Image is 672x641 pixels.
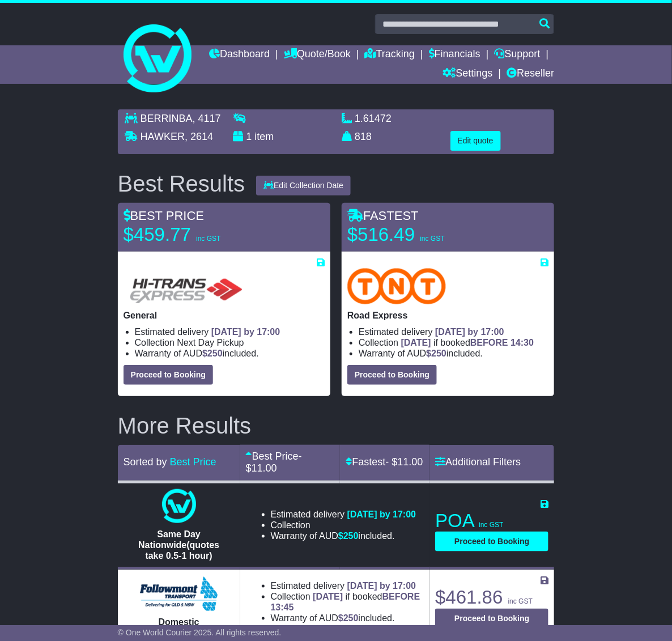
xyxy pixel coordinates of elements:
a: Best Price- $11.00 [246,451,302,474]
li: Estimated delivery [359,326,548,337]
div: Best Results [112,171,251,196]
span: 11.00 [398,456,423,468]
span: $ [202,349,223,358]
span: [DATE] [313,592,343,601]
span: 13:45 [271,602,294,612]
span: - $ [246,451,302,474]
a: Fastest- $11.00 [346,456,423,468]
span: , 4117 [193,113,221,124]
span: 250 [343,531,359,541]
span: [DATE] by 17:00 [347,510,416,519]
li: Warranty of AUD included. [135,348,325,359]
span: BEFORE [470,338,508,347]
li: Collection [271,520,416,530]
span: inc GST [479,521,503,529]
button: Proceed to Booking [347,365,437,385]
span: FASTEST [347,209,419,223]
span: BEST PRICE [124,209,204,223]
li: Collection [271,591,422,613]
h2: More Results [118,413,555,438]
a: Tracking [365,45,415,65]
span: [DATE] by 17:00 [347,581,416,591]
span: item [254,131,274,142]
li: Estimated delivery [135,326,325,337]
button: Proceed to Booking [435,532,548,551]
span: $ [426,349,446,358]
li: Warranty of AUD included. [271,613,422,623]
span: 14:30 [511,338,534,347]
span: 250 [431,349,446,358]
span: $ [338,531,359,541]
span: BERRINBA [141,113,193,124]
span: [DATE] [401,338,431,347]
li: Collection [135,337,325,348]
p: $461.86 [435,586,548,609]
span: Domestic [159,617,199,627]
li: Estimated delivery [271,509,416,520]
span: , 2614 [185,131,213,142]
img: HiTrans (Machship): General [124,268,247,304]
span: inc GST [196,235,220,243]
span: Sorted by [124,456,167,468]
span: 1 [246,131,252,142]
a: Dashboard [209,45,270,65]
a: Reseller [507,65,554,84]
span: HAWKER [141,131,185,142]
span: 250 [207,349,223,358]
span: inc GST [508,597,533,605]
span: [DATE] by 17:00 [211,327,280,337]
span: Next Day Pickup [177,338,244,347]
li: Collection [359,337,548,348]
a: Financials [429,45,480,65]
a: Settings [443,65,493,84]
span: inc GST [420,235,444,243]
span: Same Day Nationwide(quotes take 0.5-1 hour) [138,529,219,561]
span: if booked [401,338,534,347]
span: - $ [386,456,423,468]
button: Proceed to Booking [435,609,548,629]
button: Proceed to Booking [124,365,213,385]
img: One World Courier: Same Day Nationwide(quotes take 0.5-1 hour) [162,489,196,523]
p: POA [435,510,548,532]
span: BEFORE [382,592,420,601]
button: Edit quote [450,131,501,151]
p: Road Express [347,310,548,321]
span: 250 [343,613,359,623]
span: © One World Courier 2025. All rights reserved. [118,628,282,637]
p: $516.49 [347,223,489,246]
li: Warranty of AUD included. [271,530,416,541]
a: Quote/Book [284,45,351,65]
a: Best Price [170,456,216,468]
img: TNT Domestic: Road Express [347,268,446,304]
a: Support [495,45,541,65]
img: Followmont Transport: Domestic [140,577,218,611]
li: Warranty of AUD included. [359,348,548,359]
li: Estimated delivery [271,580,422,591]
span: if booked [271,592,420,612]
span: [DATE] by 17:00 [435,327,504,337]
span: 11.00 [252,462,277,474]
p: $459.77 [124,223,265,246]
button: Edit Collection Date [256,176,351,196]
span: 1.61472 [355,113,392,124]
a: Additional Filters [435,456,521,468]
span: $ [338,613,359,623]
span: 818 [355,131,372,142]
p: General [124,310,325,321]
